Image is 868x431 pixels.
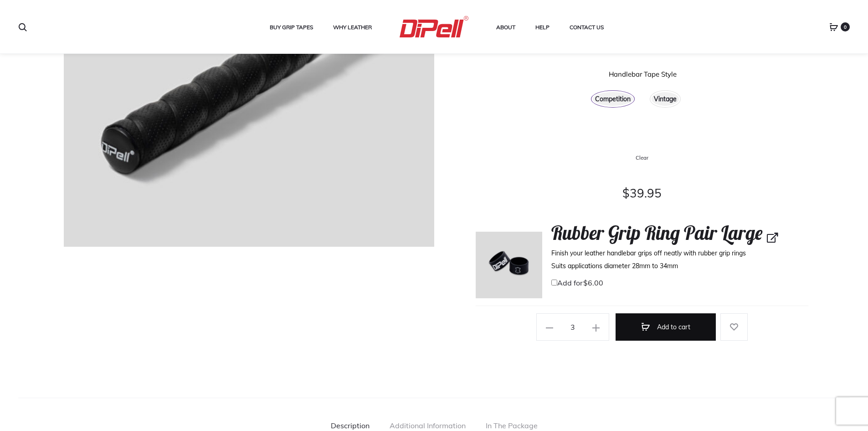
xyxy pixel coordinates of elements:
a: About [496,21,515,33]
button: Add to cart [616,313,716,341]
a: Help [535,21,550,33]
iframe: PayPal [476,368,808,393]
label: Add for [551,278,604,286]
a: Add to wishlist [720,313,748,341]
bdi: 39.95 [622,186,662,201]
p: Finish your leather handlebar grips off neatly with rubber grip rings Suits applications diameter... [551,247,808,277]
img: Dipell-Upgrades-BandsSmall-150-Paul Osta [476,232,542,298]
span: $ [622,186,630,201]
span: 0 [841,22,850,31]
label: Handlebar Tape Style [609,71,677,78]
span: Rubber Grip Ring Pair Large [551,221,762,245]
a: Clear [476,152,808,163]
span: Competition [595,93,631,105]
input: Qty [558,317,588,337]
span: $ [583,278,588,287]
bdi: 6.00 [583,278,603,287]
a: Contact Us [570,21,604,33]
a: 0 [829,23,838,31]
a: Why Leather [333,21,372,33]
a: Buy Grip Tapes [270,21,313,33]
input: Add for$6.00 [551,280,557,286]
